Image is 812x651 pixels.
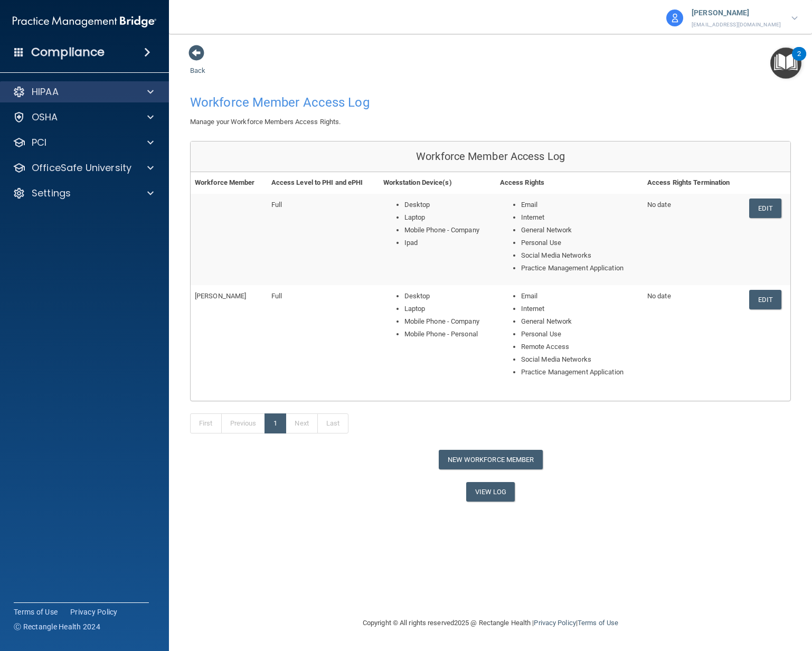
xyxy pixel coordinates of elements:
[32,111,58,124] p: OSHA
[404,315,492,328] li: Mobile Phone - Company
[643,172,745,194] th: Access Rights Termination
[666,10,683,26] img: avatar.17b06cb7.svg
[521,237,639,249] li: Personal Use
[190,118,341,126] span: Manage your Workforce Members Access Rights.
[317,413,348,433] a: Last
[271,201,282,209] span: Full
[31,45,105,60] h4: Compliance
[404,303,492,315] li: Laptop
[190,413,222,433] a: First
[692,6,781,20] p: [PERSON_NAME]
[298,606,683,640] div: Copyright © All rights reserved 2025 @ Rectangle Health | |
[521,303,639,315] li: Internet
[13,187,154,200] a: Settings
[521,211,639,224] li: Internet
[13,162,154,174] a: OfficeSafe University
[32,162,131,174] p: OfficeSafe University
[404,211,492,224] li: Laptop
[404,328,492,341] li: Mobile Phone - Personal
[404,290,492,303] li: Desktop
[404,199,492,211] li: Desktop
[404,224,492,237] li: Mobile Phone - Company
[647,292,671,300] span: No date
[267,172,379,194] th: Access Level to PHI and ePHI
[70,607,118,617] a: Privacy Policy
[521,341,639,353] li: Remote Access
[647,201,671,209] span: No date
[749,290,781,309] a: Edit
[195,292,246,300] span: [PERSON_NAME]
[404,237,492,249] li: Ipad
[13,111,154,124] a: OSHA
[191,172,267,194] th: Workforce Member
[13,86,154,98] a: HIPAA
[521,199,639,211] li: Email
[749,199,781,218] a: Edit
[496,172,643,194] th: Access Rights
[14,607,58,617] a: Terms of Use
[32,187,71,200] p: Settings
[521,315,639,328] li: General Network
[521,290,639,303] li: Email
[32,86,59,98] p: HIPAA
[13,136,154,149] a: PCI
[521,366,639,379] li: Practice Management Application
[521,328,639,341] li: Personal Use
[439,450,543,469] button: New Workforce Member
[191,141,790,172] div: Workforce Member Access Log
[791,16,798,20] img: arrow-down.227dba2b.svg
[521,353,639,366] li: Social Media Networks
[534,619,575,627] a: Privacy Policy
[770,48,801,79] button: Open Resource Center, 2 new notifications
[379,172,496,194] th: Workstation Device(s)
[797,54,801,68] div: 2
[692,20,781,30] p: [EMAIL_ADDRESS][DOMAIN_NAME]
[190,96,483,109] h4: Workforce Member Access Log
[286,413,317,433] a: Next
[14,621,100,632] span: Ⓒ Rectangle Health 2024
[521,224,639,237] li: General Network
[466,482,515,502] a: View Log
[271,292,282,300] span: Full
[521,249,639,262] li: Social Media Networks
[521,262,639,275] li: Practice Management Application
[221,413,266,433] a: Previous
[32,136,46,149] p: PCI
[578,619,618,627] a: Terms of Use
[190,54,205,74] a: Back
[265,413,286,433] a: 1
[13,11,156,32] img: PMB logo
